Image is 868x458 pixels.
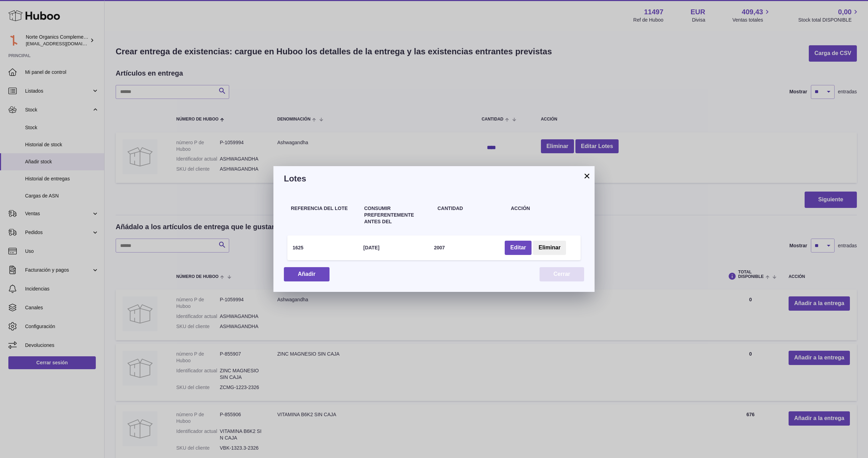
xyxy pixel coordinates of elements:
h4: Referencia del lote [291,205,357,212]
h4: 2007 [434,244,445,251]
button: Cerrar [540,267,584,281]
button: Añadir [284,267,330,281]
h3: Lotes [284,173,584,184]
button: × [583,172,591,180]
h4: 1625 [293,244,303,251]
h4: [DATE] [363,244,379,251]
h4: Consumir preferentemente antes del [364,205,431,225]
h4: Acción [511,205,578,212]
button: Eliminar [533,241,566,255]
button: Editar [505,241,532,255]
h4: Cantidad [437,205,504,212]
